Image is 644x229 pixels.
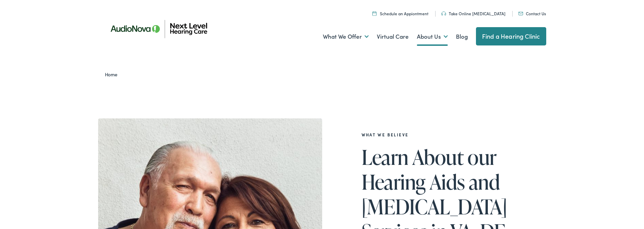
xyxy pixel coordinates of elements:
[469,171,500,193] span: and
[417,24,448,49] a: About Us
[412,146,464,168] span: About
[362,195,507,218] span: [MEDICAL_DATA]
[429,171,465,193] span: Aids
[377,24,409,49] a: Virtual Care
[362,146,408,168] span: Learn
[441,12,446,16] img: An icon symbolizing headphones, colored in teal, suggests audio-related services or features.
[441,11,505,16] a: Take Online [MEDICAL_DATA]
[323,24,369,49] a: What We Offer
[362,171,426,193] span: Hearing
[456,24,468,49] a: Blog
[518,11,546,16] a: Contact Us
[372,11,376,16] img: Calendar icon representing the ability to schedule a hearing test or hearing aid appointment at N...
[467,146,496,168] span: our
[362,132,525,137] h2: What We Believe
[518,12,523,15] img: An icon representing mail communication is presented in a unique teal color.
[372,11,428,16] a: Schedule an Appiontment
[476,27,546,45] a: Find a Hearing Clinic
